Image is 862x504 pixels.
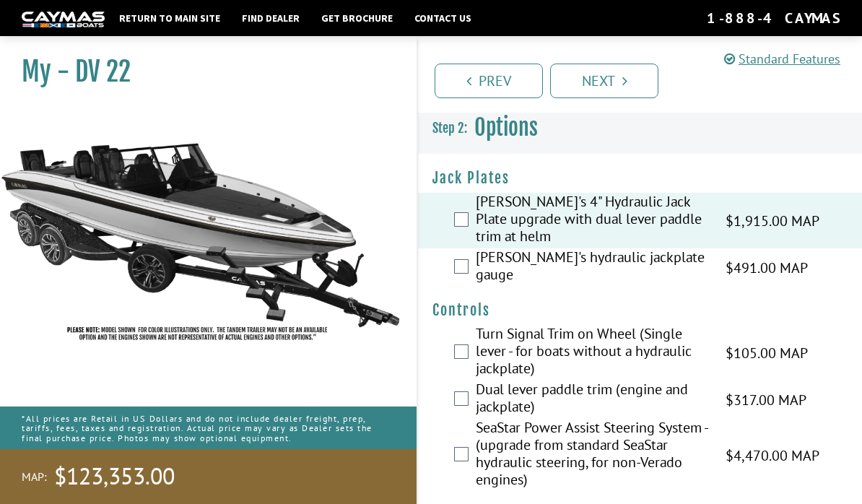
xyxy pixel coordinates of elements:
[476,248,708,287] label: [PERSON_NAME]'s hydraulic jackplate gauge
[22,56,380,88] h1: My - DV 22
[22,469,47,485] span: MAP:
[22,12,105,27] img: white-logo-c9c8dbefe5ff5ceceb0f0178aa75bf4bb51f6bca0971e226c86eb53dfe498488.png
[726,445,819,466] span: $4,470.00 MAP
[726,342,808,364] span: $105.00 MAP
[550,64,658,98] a: Next
[314,9,400,27] a: Get Brochure
[407,9,479,27] a: Contact Us
[432,301,848,319] h4: Controls
[707,9,840,27] div: 1-888-4CAYMAS
[432,169,848,187] h4: Jack Plates
[435,64,543,98] a: Prev
[726,210,819,232] span: $1,915.00 MAP
[54,461,175,492] span: $123,353.00
[235,9,307,27] a: Find Dealer
[476,381,708,419] label: Dual lever paddle trim (engine and jackplate)
[418,101,862,155] h3: Options
[431,61,862,98] ul: Pagination
[724,51,840,67] a: Standard Features
[476,419,708,492] label: SeaStar Power Assist Steering System - (upgrade from standard SeaStar hydraulic steering, for non...
[726,257,808,279] span: $491.00 MAP
[22,407,395,450] p: *All prices are Retail in US Dollars and do not include dealer freight, prep, tariffs, fees, taxe...
[726,389,806,411] span: $317.00 MAP
[476,193,708,248] label: [PERSON_NAME]'s 4" Hydraulic Jack Plate upgrade with dual lever paddle trim at helm
[476,325,708,381] label: Turn Signal Trim on Wheel (Single lever - for boats without a hydraulic jackplate)
[112,9,227,27] a: Return to main site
